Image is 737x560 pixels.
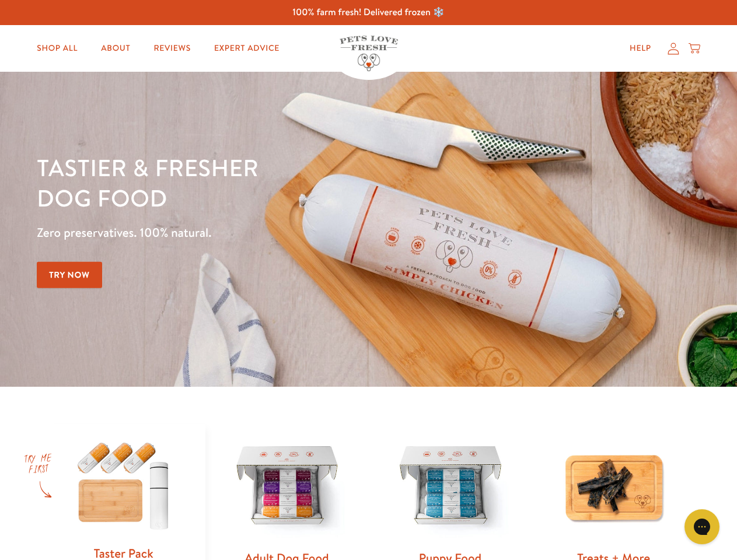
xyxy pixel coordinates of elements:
[37,222,479,243] p: Zero preservatives. 100% natural.
[37,152,479,213] h1: Tastier & fresher dog food
[679,505,725,548] iframe: Gorgias live chat messenger
[620,37,661,60] a: Help
[27,37,87,60] a: Shop All
[92,37,139,60] a: About
[144,37,200,60] a: Reviews
[340,36,398,71] img: Pets Love Fresh
[37,262,102,288] a: Try Now
[205,37,289,60] a: Expert Advice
